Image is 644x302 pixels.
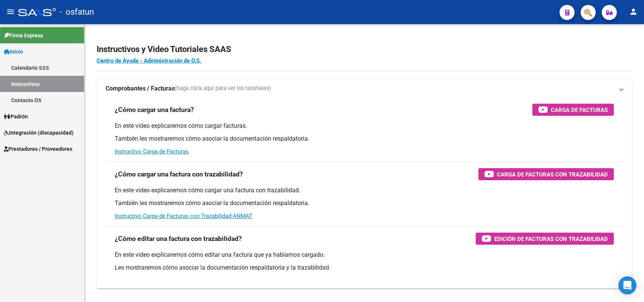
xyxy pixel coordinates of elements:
[115,148,189,155] a: Instructivo Carga de Facturas
[115,213,252,219] a: Instructivo Carga de Facturas con Trazabilidad ANMAT
[97,80,632,98] mat-expansion-panel-header: Comprobantes / Facturas(haga click aquí para ver los tutoriales)
[532,104,614,116] button: Carga de Facturas
[175,84,271,93] span: (haga click aquí para ver los tutoriales)
[478,168,614,180] button: Carga de Facturas con Trazabilidad
[97,57,201,64] a: Centro de Ayuda - Administración de O.S.
[4,129,74,137] span: Integración (discapacidad)
[60,4,94,20] span: - osfatun
[97,42,632,57] h2: Instructivos y Video Tutoriales SAAS
[115,104,194,115] h3: ¿Cómo cargar una factura?
[115,122,614,130] p: En este video explicaremos cómo cargar facturas.
[115,186,614,195] p: En este video explicaremos cómo cargar una factura con trazabilidad.
[476,233,614,245] button: Edición de Facturas con Trazabilidad
[115,199,614,207] p: También les mostraremos cómo asociar la documentación respaldatoria.
[115,264,614,272] p: Les mostraremos cómo asociar la documentación respaldatoria y la trazabilidad.
[106,84,175,93] strong: Comprobantes / Facturas
[115,169,243,179] h3: ¿Cómo cargar una factura con trazabilidad?
[4,145,72,153] span: Prestadores / Proveedores
[551,105,608,115] span: Carga de Facturas
[4,48,23,56] span: Inicio
[6,7,15,16] mat-icon: menu
[115,251,614,259] p: En este video explicaremos cómo editar una factura que ya habíamos cargado.
[97,98,632,288] div: Comprobantes / Facturas(haga click aquí para ver los tutoriales)
[494,234,608,244] span: Edición de Facturas con Trazabilidad
[4,112,28,121] span: Padrón
[618,276,636,294] div: Open Intercom Messenger
[115,233,242,244] h3: ¿Cómo editar una factura con trazabilidad?
[4,31,43,40] span: Firma Express
[497,170,608,179] span: Carga de Facturas con Trazabilidad
[629,7,638,16] mat-icon: person
[115,135,614,143] p: También les mostraremos cómo asociar la documentación respaldatoria.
